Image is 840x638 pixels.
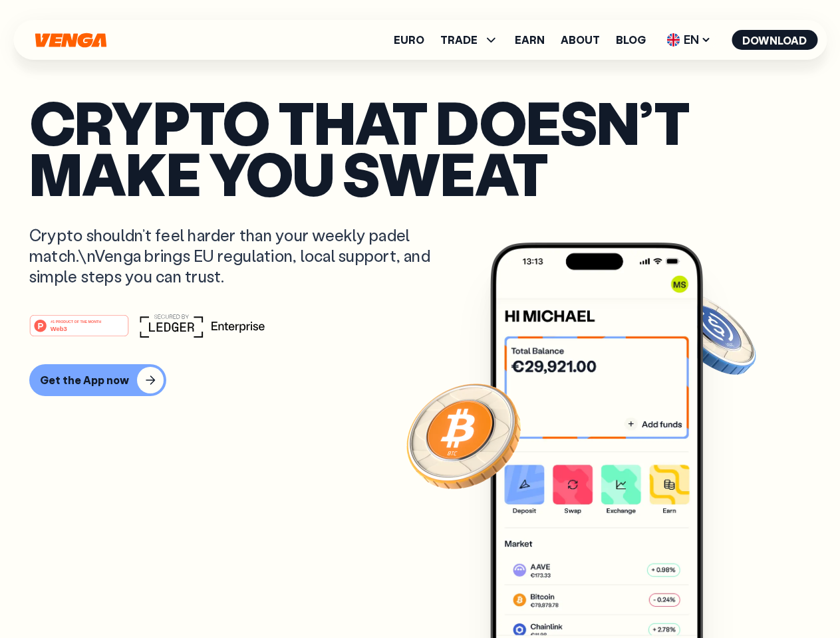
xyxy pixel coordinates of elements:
a: Blog [616,35,646,45]
span: TRADE [440,32,499,48]
p: Crypto shouldn’t feel harder than your weekly padel match.\nVenga brings EU regulation, local sup... [29,225,450,287]
tspan: #1 PRODUCT OF THE MONTH [51,319,101,323]
button: Download [732,30,817,50]
a: #1 PRODUCT OF THE MONTHWeb3 [29,322,129,340]
span: TRADE [440,35,478,45]
tspan: Web3 [51,324,67,332]
a: Get the App now [29,364,811,396]
svg: Home [33,33,108,48]
a: About [561,35,600,45]
a: Euro [394,35,424,45]
img: USDC coin [663,286,759,381]
a: Earn [515,35,545,45]
img: flag-uk [666,33,680,47]
button: Get the App now [29,364,166,396]
div: Get the App now [40,373,129,387]
span: EN [662,29,716,51]
p: Crypto that doesn’t make you sweat [29,96,811,198]
img: Bitcoin [404,375,523,495]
